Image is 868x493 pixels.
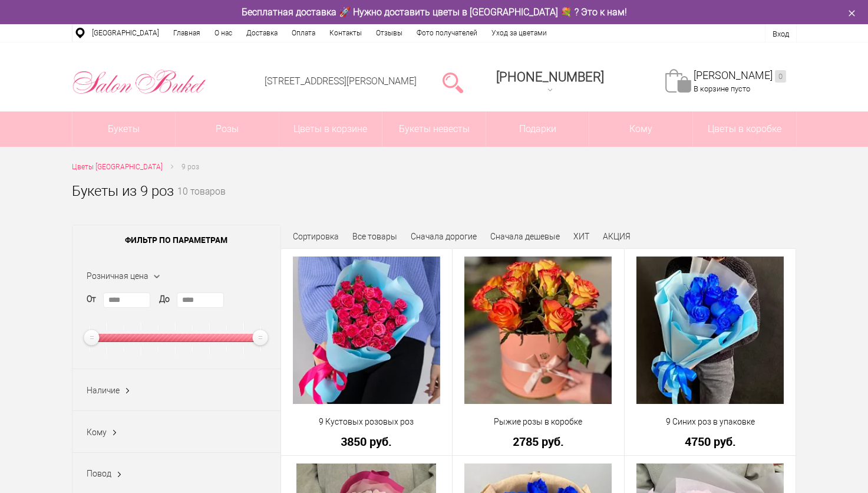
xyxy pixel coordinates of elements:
[87,386,120,395] span: Наличие
[382,111,486,147] a: Букеты невесты
[496,70,604,84] span: [PHONE_NUMBER]
[573,232,589,241] a: ХИТ
[632,416,788,428] a: 9 Синих роз в упаковке
[85,24,166,42] a: [GEOGRAPHIC_DATA]
[411,232,477,241] a: Сначала дорогие
[279,111,382,147] a: Цветы в корзине
[289,435,445,448] a: 3850 руб.
[775,70,786,83] ins: 0
[490,232,560,241] a: Сначала дешевые
[72,225,280,255] span: Фильтр по параметрам
[484,24,554,42] a: Уход за цветами
[289,416,445,428] a: 9 Кустовых розовых роз
[72,163,163,171] span: Цветы [GEOGRAPHIC_DATA]
[87,469,111,478] span: Повод
[773,29,789,38] a: Вход
[159,293,170,305] label: До
[694,69,786,83] a: [PERSON_NAME]
[589,111,692,147] span: Кому
[632,435,788,448] a: 4750 руб.
[410,24,484,42] a: Фото получателей
[603,232,631,241] a: АКЦИЯ
[87,428,107,437] span: Кому
[489,65,611,99] a: [PHONE_NUMBER]
[176,111,279,147] a: Розы
[460,416,616,428] a: Рыжие розы в коробке
[72,111,176,147] a: Букеты
[72,161,163,173] a: Цветы [GEOGRAPHIC_DATA]
[460,435,616,448] a: 2785 руб.
[293,232,339,241] span: Сортировка
[265,75,417,87] a: [STREET_ADDRESS][PERSON_NAME]
[166,24,207,42] a: Главная
[322,24,369,42] a: Контакты
[177,188,226,216] small: 10 товаров
[352,232,397,241] a: Все товары
[369,24,410,42] a: Отзывы
[87,271,148,281] span: Розничная цена
[693,111,796,147] a: Цветы в коробке
[87,293,96,305] label: От
[239,24,285,42] a: Доставка
[464,257,612,404] img: Рыжие розы в коробке
[207,24,239,42] a: О нас
[72,67,207,97] img: Цветы Нижний Новгород
[72,180,174,202] h1: Букеты из 9 роз
[636,257,784,404] img: 9 Синих роз в упаковке
[293,257,440,404] img: 9 Кустовых розовых роз
[181,163,199,171] span: 9 роз
[63,6,806,18] div: Бесплатная доставка 🚀 Нужно доставить цветы в [GEOGRAPHIC_DATA] 💐 ? Это к нам!
[694,84,750,93] span: В корзине пусто
[486,111,589,147] a: Подарки
[285,24,322,42] a: Оплата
